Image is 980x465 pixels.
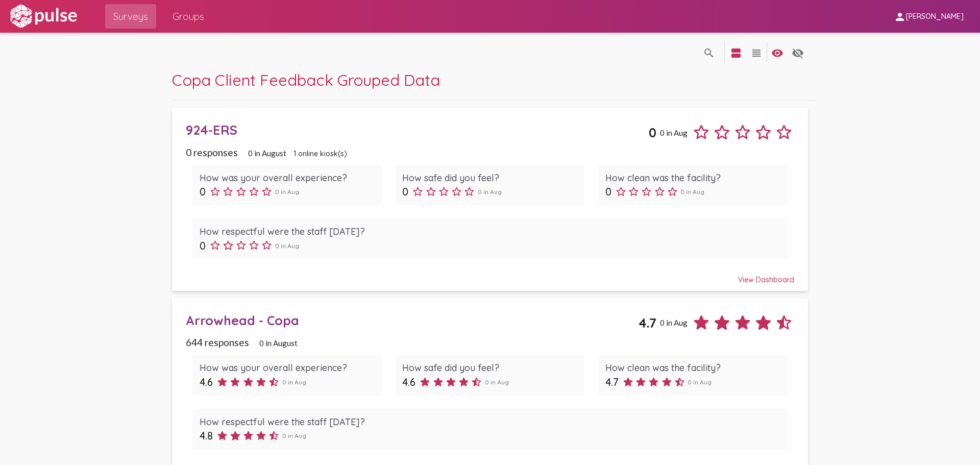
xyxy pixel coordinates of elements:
button: language [699,42,719,62]
span: Copa Client Feedback Grouped Data [172,70,440,90]
div: View Dashboard [186,266,794,284]
span: 0 [402,185,408,198]
mat-icon: person [894,11,906,23]
mat-icon: language [703,47,715,59]
span: 0 in Aug [275,188,299,195]
span: 0 in Aug [688,378,712,386]
span: 644 responses [186,336,249,348]
div: How respectful were the staff [DATE]? [200,416,780,428]
button: language [746,42,767,62]
img: white-logo.svg [8,4,79,29]
span: Surveys [113,7,148,26]
span: 0 in August [248,149,286,158]
span: 4.7 [605,376,619,388]
div: Arrowhead - Copa [186,312,639,328]
button: language [788,42,808,62]
span: 0 [649,125,656,140]
mat-icon: language [771,47,783,59]
a: 924-ERS00 in Aug0 responses0 in August1 online kiosk(s)How was your overall experience?00 in AugH... [172,108,808,291]
div: How clean was the facility? [605,172,780,184]
span: 0 in Aug [282,432,306,439]
mat-icon: language [730,47,742,59]
span: 4.7 [639,315,656,331]
div: How safe did you feel? [402,172,577,184]
button: language [726,42,746,62]
span: 0 in Aug [680,188,704,195]
div: How was your overall experience? [200,172,375,184]
mat-icon: language [792,47,804,59]
mat-icon: language [750,47,763,59]
a: Surveys [105,4,156,29]
a: Groups [164,4,212,29]
div: How was your overall experience? [200,362,375,374]
span: 0 [200,185,206,198]
span: 0 in August [259,338,298,348]
div: How respectful were the staff [DATE]? [200,226,780,237]
span: 0 in Aug [660,318,688,327]
span: [PERSON_NAME] [906,12,964,21]
span: 0 [200,239,206,252]
span: 4.6 [402,376,415,388]
div: How clean was the facility? [605,362,780,374]
span: 4.6 [200,376,213,388]
span: 0 in Aug [485,378,509,386]
span: 1 online kiosk(s) [293,149,347,158]
button: language [767,42,788,62]
span: 0 in Aug [275,242,299,250]
div: 924-ERS [186,122,649,138]
span: 0 responses [186,146,238,158]
span: 0 in Aug [660,128,688,137]
span: 0 in Aug [478,188,502,195]
span: Groups [173,7,204,26]
button: [PERSON_NAME] [886,7,972,26]
div: How safe did you feel? [402,362,577,374]
span: 0 in Aug [282,378,306,386]
span: 0 [605,185,611,198]
span: 4.8 [200,429,213,442]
